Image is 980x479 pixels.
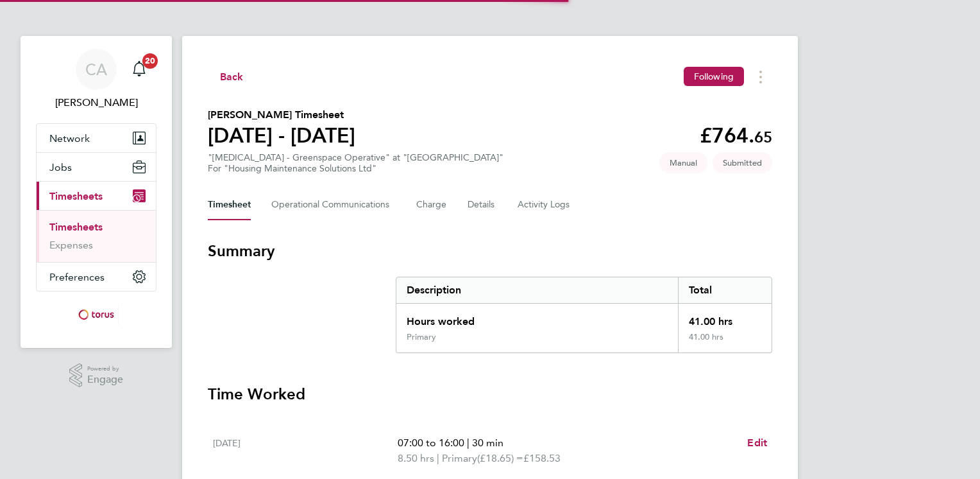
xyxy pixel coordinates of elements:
a: Edit [747,435,767,451]
div: 41.00 hrs [678,304,772,332]
h3: Time Worked [208,384,772,405]
div: Description [396,277,678,303]
img: torus-logo-retina.png [74,304,119,325]
nav: Main navigation [21,36,172,348]
span: £158.53 [523,452,561,464]
a: CA[PERSON_NAME] [36,49,156,110]
a: Go to home page [36,304,156,325]
button: Charge [416,189,447,220]
div: Primary [407,332,436,342]
div: Summary [396,277,772,353]
span: Powered by [87,363,123,374]
span: Preferences [49,271,105,283]
button: Operational Communications [271,189,396,220]
div: 41.00 hrs [678,332,772,353]
span: | [467,437,469,449]
span: | [437,452,439,464]
button: Preferences [37,263,156,291]
a: Timesheets [49,221,103,233]
span: Primary [442,451,477,466]
div: [DATE] [213,435,398,466]
h1: [DATE] - [DATE] [208,123,355,148]
h2: [PERSON_NAME] Timesheet [208,107,355,123]
span: Jobs [49,161,72,173]
span: Christopher Anders [36,95,156,110]
button: Details [468,189,497,220]
span: 65 [754,128,772,146]
div: Total [678,277,772,303]
span: Engage [87,374,123,385]
div: Hours worked [396,304,678,332]
div: "[MEDICAL_DATA] - Greenspace Operative" at "[GEOGRAPHIC_DATA]" [208,152,503,174]
a: 20 [126,49,152,90]
a: Powered byEngage [69,363,124,388]
a: Expenses [49,239,93,251]
span: 8.50 hrs [398,452,434,464]
span: Edit [747,437,767,449]
app-decimal: £764. [700,123,772,148]
span: 20 [142,53,158,69]
span: This timesheet is Submitted. [713,152,772,173]
span: (£18.65) = [477,452,523,464]
h3: Summary [208,241,772,261]
button: Timesheet [208,189,251,220]
span: Back [220,69,244,85]
button: Timesheets Menu [749,67,772,87]
button: Back [208,69,244,85]
span: CA [85,61,107,78]
div: Timesheets [37,210,156,262]
span: Timesheets [49,190,103,202]
div: For "Housing Maintenance Solutions Ltd" [208,163,503,174]
button: Jobs [37,153,156,181]
span: 07:00 to 16:00 [398,437,464,449]
span: Following [694,71,734,82]
span: 30 min [472,437,503,449]
span: This timesheet was manually created. [659,152,707,173]
span: Network [49,132,90,144]
button: Timesheets [37,182,156,210]
button: Network [37,124,156,152]
button: Activity Logs [518,189,571,220]
button: Following [684,67,744,86]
